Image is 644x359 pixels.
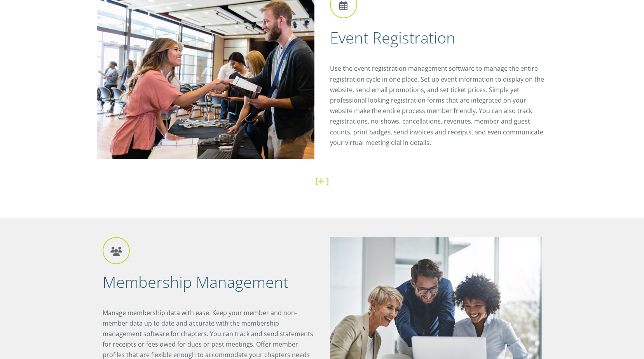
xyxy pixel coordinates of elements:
strong: ] [326,176,329,186]
h2: Membership Management [103,272,314,292]
p: Use the event registration management software to manage the entire registration cycle in one pla... [330,63,548,148]
strong: [ [315,176,318,186]
h2: Event Registration [330,28,548,48]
